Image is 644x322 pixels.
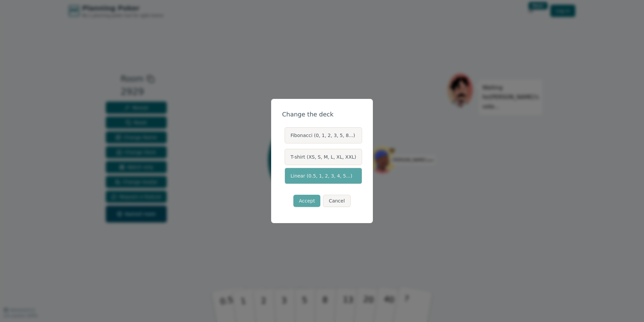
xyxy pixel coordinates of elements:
label: T-shirt (XS, S, M, L, XL, XXL) [285,149,362,165]
label: Fibonacci (0, 1, 2, 3, 5, 8...) [285,127,362,143]
button: Cancel [323,195,350,207]
label: Linear (0.5, 1, 2, 3, 4, 5...) [285,168,362,184]
button: Accept [293,195,320,207]
div: Change the deck [282,110,362,119]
